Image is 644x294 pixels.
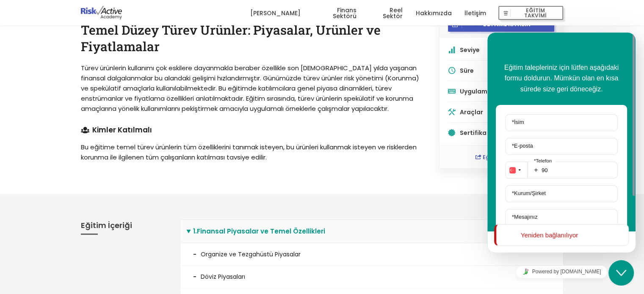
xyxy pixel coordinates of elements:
[250,0,300,26] a: [PERSON_NAME]
[460,88,538,94] h5: Uygulama
[81,22,420,55] h1: Temel Düzey Türev Ürünler: Piyasalar, Ürünler ve Fiyatlamalar
[498,0,563,26] a: EĞİTİM TAKVİMİ
[460,47,533,53] h5: Seviye
[81,126,420,134] h4: Kimler Katılmalı
[448,46,555,60] li: Temel
[460,68,538,74] h5: Süre
[81,6,122,19] img: logo-dark.png
[415,0,451,26] a: Hakkımızda
[460,130,543,136] h5: Sertifika
[487,262,636,281] iframe: chat widget
[498,6,563,20] button: EĞİTİM TAKVİMİ
[487,33,636,253] iframe: chat widget
[475,153,527,161] a: Eğitimi Paylaşın
[313,0,357,26] a: Finans Sektörü
[448,67,555,81] li: 2 gün
[511,7,560,19] span: EĞİTİM TAKVİMİ
[464,0,486,26] a: İletişim
[81,142,420,162] p: Bu eğitime temel türev ürünlerin tüm özelliklerini tanımak isteyen, bu ürünleri kullanmak isteyen...
[81,63,419,113] span: Türev ürünlerin kullanımı çok eskilere dayanmakla beraber özellikle son [DEMOGRAPHIC_DATA] yılda ...
[462,20,552,27] span: EĞİTİME KATILIN
[608,260,636,286] iframe: chat widget
[448,129,555,137] li: Var
[460,109,538,115] h5: Araçlar
[180,243,563,266] li: Organize ve Tezgahüstü Piyasalar
[369,0,403,26] a: Reel Sektör
[180,266,563,288] li: Döviz Piyasaları
[180,220,563,243] summary: 1.Finansal Piyasalar ve Temel Özellikleri
[81,220,167,235] h3: Eğitim İçeriği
